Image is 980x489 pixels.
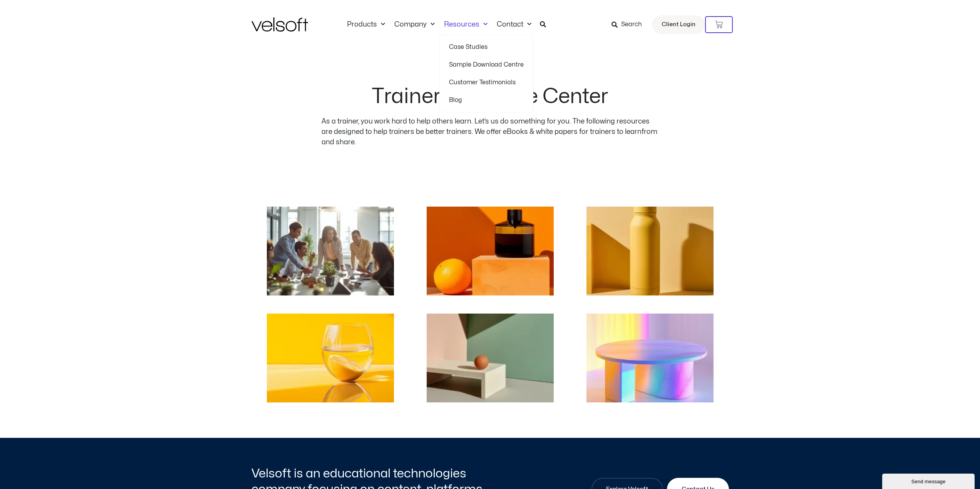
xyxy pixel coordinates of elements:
a: ResourcesMenu Toggle [439,20,492,29]
p: As a trainer, you work hard to help others learn. Let’s us do something for you. The following re... [322,116,658,147]
nav: Menu [342,20,536,29]
a: Sample Download Centre [449,56,524,73]
a: CompanyMenu Toggle [390,20,439,29]
a: Customer Testimonials [449,73,524,91]
a: ProductsMenu Toggle [342,20,390,29]
a: how to build community in the workplace [267,207,394,295]
a: ContactMenu Toggle [492,20,536,29]
h2: Trainer Resource Center [372,86,608,107]
ul: ResourcesMenu Toggle [439,35,533,112]
img: Velsoft Training Materials [251,17,308,32]
a: Blog [449,91,524,109]
span: Search [621,20,642,30]
span: Client Login [662,20,695,30]
a: Search [611,18,647,31]
iframe: chat widget [882,472,976,489]
a: Case Studies [449,38,524,56]
a: Client Login [652,15,705,34]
